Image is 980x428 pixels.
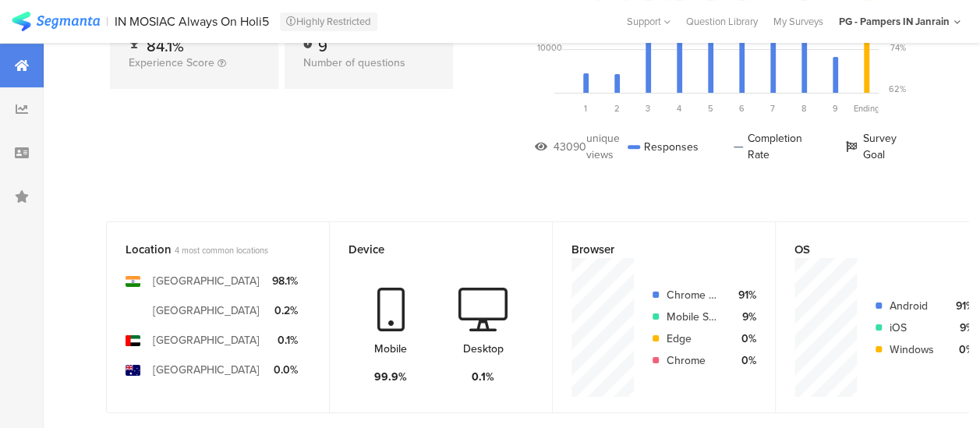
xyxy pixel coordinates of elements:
span: 9 [833,102,838,115]
div: OS [794,241,953,258]
div: 0% [729,331,756,347]
div: Android [890,298,934,314]
div: [GEOGRAPHIC_DATA] [153,362,260,378]
div: Desktop [463,341,504,357]
span: 6 [739,102,745,115]
div: Ending [851,102,882,115]
div: Windows [890,341,934,358]
div: [GEOGRAPHIC_DATA] [153,273,260,289]
div: 9% [729,309,756,325]
div: Completion Rate [734,130,811,163]
div: Device [348,241,508,258]
div: Mobile [374,341,407,357]
div: 0.2% [272,302,298,319]
div: 98.1% [272,273,298,289]
div: 91% [946,298,974,314]
span: 4 most common locations [175,244,268,256]
span: 8 [801,102,806,115]
div: 10000 [537,41,562,54]
span: Number of questions [303,55,405,71]
div: Location [126,241,285,258]
div: Edge [667,331,716,347]
span: 84.1% [147,34,184,58]
div: 0.1% [472,369,494,385]
span: 4 [677,102,681,115]
div: 0.1% [272,332,298,348]
div: 0% [729,352,756,369]
span: 1 [584,102,587,115]
div: Browser [571,241,731,258]
span: Experience Score [129,55,214,71]
div: 91% [729,287,756,303]
div: 62% [889,83,906,95]
div: 43090 [554,139,586,155]
div: Highly Restricted [280,12,377,31]
img: segmanta logo [12,12,100,31]
a: Question Library [678,14,766,29]
div: Survey Goal [845,130,906,163]
div: 9% [946,320,974,336]
div: Chrome Mobile WebView [667,287,716,303]
div: Support [627,9,670,34]
div: iOS [890,320,934,336]
div: 0% [946,341,974,358]
div: 0.0% [272,362,298,378]
div: 9 [318,34,327,50]
span: 5 [708,102,713,115]
div: Mobile Safari UI/WKWebView [667,309,716,325]
span: 2 [614,102,620,115]
div: Chrome [667,352,716,369]
div: 74% [890,41,906,54]
span: 3 [646,102,650,115]
div: unique views [586,130,628,163]
span: 7 [770,102,775,115]
div: [GEOGRAPHIC_DATA] [153,332,260,348]
div: PG - Pampers IN Janrain [839,14,950,29]
a: My Surveys [766,14,831,29]
div: | [106,12,108,30]
div: [GEOGRAPHIC_DATA] [153,302,260,319]
div: 99.9% [374,369,407,385]
div: IN MOSIAC Always On Holi5 [115,14,269,29]
div: Responses [628,130,699,163]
